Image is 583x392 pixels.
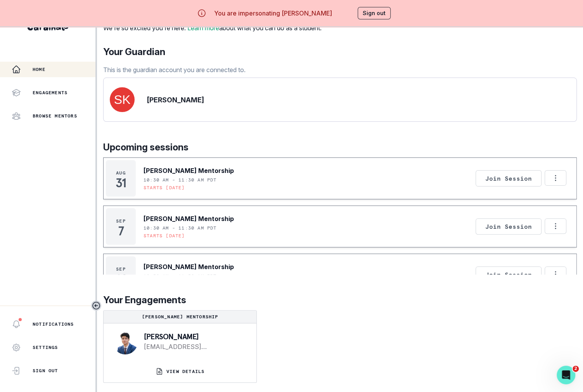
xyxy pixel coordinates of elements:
p: Sign Out [33,368,58,374]
a: Learn more [187,24,219,32]
button: Sign out [358,7,391,19]
p: We're so excited you're here. about what you can do as a student. [103,23,322,33]
p: Home [33,66,45,73]
p: 7 [118,227,124,235]
button: VIEW DETAILS [104,361,256,382]
p: Browse Mentors [33,113,77,119]
button: Join Session [476,218,541,235]
p: Upcoming sessions [103,140,577,154]
p: Settings [33,344,58,351]
p: Notifications [33,321,74,327]
p: Starts [DATE] [144,185,185,191]
p: You are impersonating [PERSON_NAME] [214,9,332,18]
button: Options [545,170,566,186]
p: 31 [116,179,126,187]
p: This is the guardian account you are connected to. [103,65,246,74]
p: [PERSON_NAME] [144,333,244,340]
iframe: Intercom live chat [557,366,575,384]
p: 10:30 AM - 11:30 AM PDT [144,273,217,279]
button: Options [545,218,566,234]
p: Aug [116,170,126,176]
button: Join Session [476,170,541,187]
p: 10:30 AM - 11:30 AM PDT [144,225,217,231]
p: [PERSON_NAME] Mentorship [144,262,234,271]
button: Join Session [476,266,541,283]
button: Options [545,266,566,282]
span: 2 [573,366,579,372]
img: svg [110,87,135,112]
p: [PERSON_NAME] Mentorship [107,314,253,320]
p: 10:30 AM - 11:30 AM PDT [144,177,217,183]
p: Starts [DATE] [144,233,185,239]
p: Engagements [33,90,67,96]
p: Sep [116,266,126,272]
a: [EMAIL_ADDRESS][DOMAIN_NAME] [144,342,244,351]
p: VIEW DETAILS [166,368,204,375]
p: Your Engagements [103,293,577,307]
p: [PERSON_NAME] [147,95,204,105]
button: Toggle sidebar [91,300,101,311]
p: Sep [116,218,126,224]
p: Your Guardian [103,45,246,59]
p: [PERSON_NAME] Mentorship [144,166,234,175]
p: [PERSON_NAME] Mentorship [144,214,234,223]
